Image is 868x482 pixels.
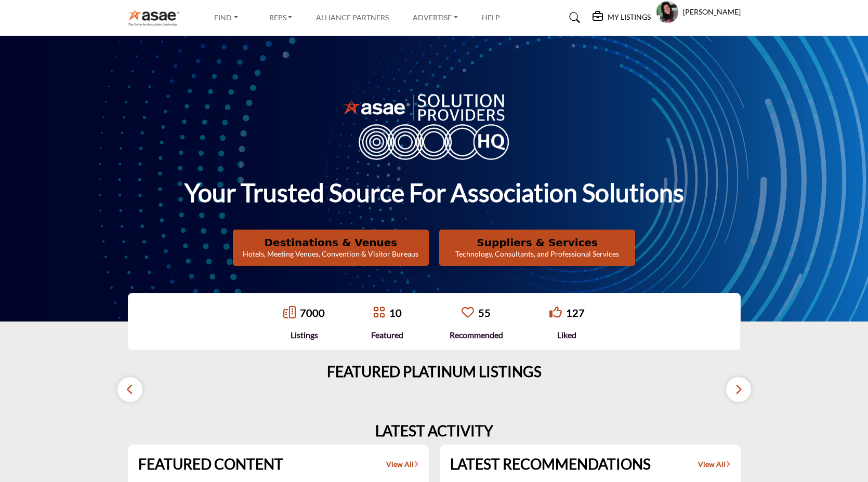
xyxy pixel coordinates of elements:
[405,10,465,25] a: Advertise
[207,10,245,25] a: Find
[442,249,632,259] p: Technology, Consultants, and Professional Services
[698,459,730,470] a: View All
[593,11,651,24] div: My Listings
[462,306,474,320] a: Go to Recommended
[389,306,402,319] a: 10
[185,177,684,209] h1: Your Trusted Source for Association Solutions
[128,9,186,26] img: Site Logo
[233,230,429,266] button: Destinations & Venues Hotels, Meeting Venues, Convention & Visitor Bureaus
[683,7,741,17] h5: [PERSON_NAME]
[549,306,562,318] i: Go to Liked
[375,422,493,440] h2: LATEST ACTIVITY
[283,329,325,341] div: Listings
[439,230,635,266] button: Suppliers & Services Technology, Consultants, and Professional Services
[316,13,389,22] a: Alliance Partners
[549,329,585,341] div: Liked
[138,456,283,473] h2: FEATURED CONTENT
[327,363,542,381] h2: FEATURED PLATINUM LISTINGS
[386,459,418,470] a: View All
[371,329,403,341] div: Featured
[656,1,679,23] button: Show hide supplier dropdown
[236,236,426,249] h2: Destinations & Venues
[236,249,426,259] p: Hotels, Meeting Venues, Convention & Visitor Bureaus
[262,10,300,25] a: RFPs
[608,12,651,22] h5: My Listings
[450,329,503,341] div: Recommended
[450,456,651,473] h2: LATEST RECOMMENDATIONS
[482,13,500,22] a: Help
[566,306,585,319] a: 127
[559,9,587,26] a: Search
[300,306,325,319] a: 7000
[442,236,632,249] h2: Suppliers & Services
[373,306,385,320] a: Go to Featured
[478,306,491,319] a: 55
[343,91,525,160] img: image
